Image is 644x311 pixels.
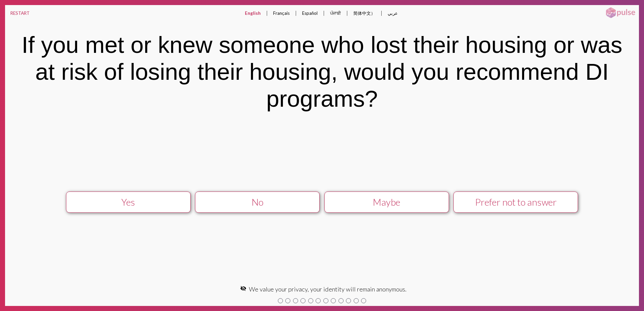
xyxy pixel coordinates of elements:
button: English [239,5,266,21]
button: 简体中文） [348,5,381,22]
div: If you met or knew someone who lost their housing or was at risk of losing their housing, would y... [14,31,630,112]
button: ਪੰਜਾਬੀ [325,5,346,22]
div: No [202,197,313,208]
button: Español [297,5,323,21]
span: We value your privacy, your identity will remain anonymous. [249,285,407,293]
button: Yes [66,192,191,213]
button: Français [268,5,295,21]
mat-icon: visibility_off [240,285,246,291]
button: RESTART [5,5,35,21]
div: Maybe [331,197,442,208]
div: Yes [73,197,184,208]
button: Maybe [324,192,449,213]
button: Prefer not to answer [453,192,578,213]
button: عربي [382,5,403,21]
div: Prefer not to answer [460,197,572,208]
img: pulsehorizontalsmall.png [604,7,637,19]
button: No [195,192,320,213]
